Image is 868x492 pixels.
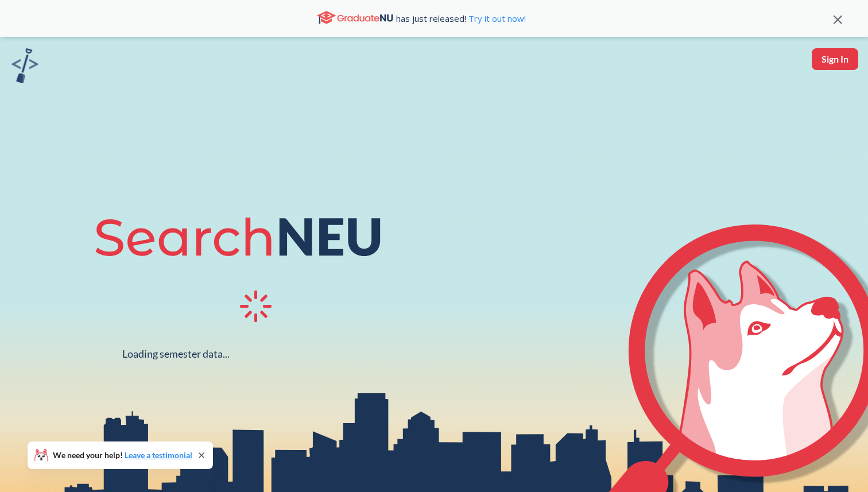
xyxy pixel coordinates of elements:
[122,347,230,361] div: Loading semester data...
[11,48,38,87] a: sandbox logo
[125,450,192,460] a: Leave a testimonial
[466,13,526,24] a: Try it out now!
[11,48,38,83] img: sandbox logo
[396,12,526,25] span: has just released!
[53,451,192,459] span: We need your help!
[812,48,858,70] button: Sign In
